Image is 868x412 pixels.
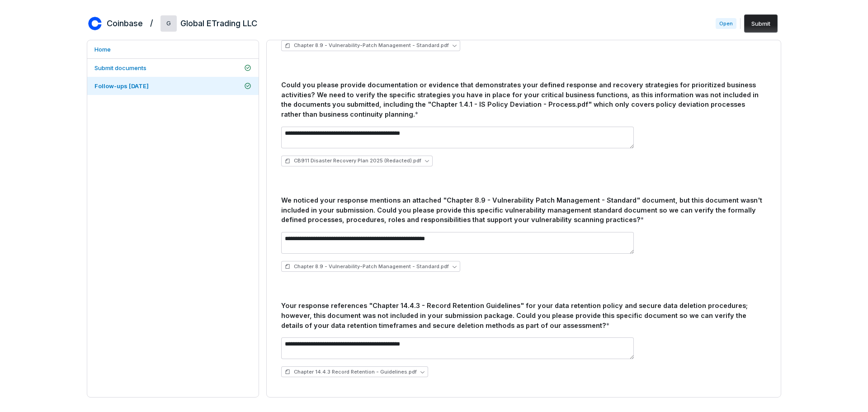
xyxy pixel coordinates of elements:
[294,369,417,375] span: Chapter 14.4.3 Record Retention - Guidelines.pdf
[87,40,259,58] a: Home
[281,301,766,330] div: Your response references "Chapter 14.4.3 - Record Retention Guidelines" for your data retention p...
[87,59,259,77] a: Submit documents
[107,18,143,29] h2: Coinbase
[294,157,421,164] span: CB911 Disaster Recovery Plan 2025 (Redacted).pdf
[716,18,736,29] span: Open
[744,14,778,33] button: Submit
[87,77,259,95] a: Follow-ups [DATE]
[281,80,766,119] div: Could you please provide documentation or evidence that demonstrates your defined response and re...
[180,18,257,29] h2: Global ETrading LLC
[281,195,766,225] div: We noticed your response mentions an attached "Chapter 8.9 - Vulnerability Patch Management - Sta...
[94,82,149,90] span: Follow-ups [DATE]
[94,64,146,71] span: Submit documents
[150,15,153,29] h2: /
[294,42,449,49] span: Chapter 8.9 - Vulnerability-Patch Management - Standard.pdf
[294,263,449,270] span: Chapter 8.9 - Vulnerability-Patch Management - Standard.pdf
